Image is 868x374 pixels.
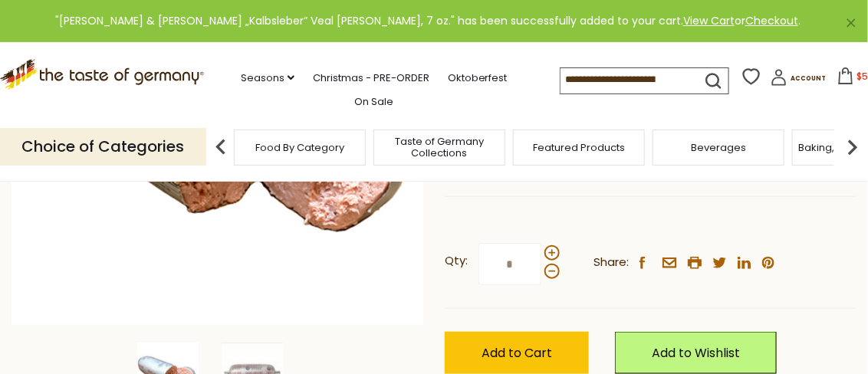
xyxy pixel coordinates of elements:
[478,243,541,285] input: Qty:
[593,253,629,272] span: Share:
[205,132,236,162] img: previous arrow
[313,70,429,87] a: Christmas - PRE-ORDER
[533,142,625,153] a: Featured Products
[445,332,589,374] button: Add to Cart
[448,70,508,87] a: Oktoberfest
[378,136,501,159] a: Taste of Germany Collections
[771,69,826,91] a: Account
[482,344,552,362] span: Add to Cart
[354,93,393,110] a: On Sale
[255,142,344,153] a: Food By Category
[615,332,777,374] a: Add to Wishlist
[12,12,843,30] div: "[PERSON_NAME] & [PERSON_NAME] „Kalbsleber“ Veal [PERSON_NAME], 7 oz." has been successfully adde...
[847,18,856,28] a: ×
[745,13,798,28] a: Checkout
[791,74,826,83] span: Account
[837,132,868,162] img: next arrow
[691,142,746,153] a: Beverages
[241,70,294,87] a: Seasons
[445,251,468,271] strong: Qty:
[683,13,735,28] a: View Cart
